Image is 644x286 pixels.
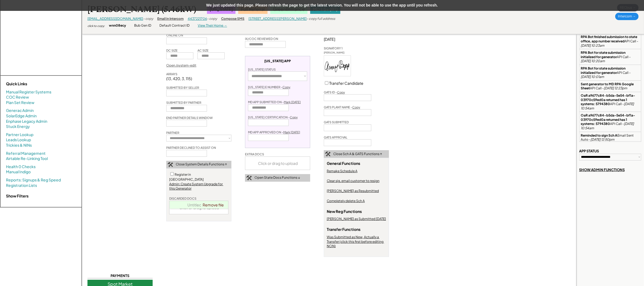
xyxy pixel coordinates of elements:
div: Admin: Create System Upgrade for this Generator [169,182,228,191]
a: SolarEdge Admin [6,113,37,119]
div: - copy [207,17,217,21]
div: Email in Intercom [157,17,184,21]
div: Click or drag to upload [245,157,310,170]
div: [PERSON_NAME] as Submitted [DATE] [327,217,386,221]
em: [DATE] 10:20am [581,59,605,63]
div: API Call - [581,66,640,79]
div: Open State Docs Functions ↓ [255,175,300,180]
a: Registration Lists [6,183,37,188]
em: [DATE] 10:23am [581,43,604,48]
a: 4437221706 [188,17,207,21]
div: Remake Schedule A [327,169,357,174]
div: PARTNER DECLINED TO ASSIST ON [166,146,216,150]
label: Register in [GEOGRAPHIC_DATA] [169,172,204,181]
div: SUBMITTED BY SELLER [166,86,199,90]
label: Transfer Candidate [329,81,363,86]
div: API Call - [581,51,640,63]
div: Clear sig, email customer to resign [327,179,379,183]
div: [DATE] [324,37,389,42]
a: Trickies & NINs [6,143,32,148]
a: Leads Lookup [6,137,31,143]
a: COC Review [6,95,29,100]
div: View Their Home → [198,23,227,28]
div: [US_STATE] CERTIFICATION - [248,115,298,119]
div: click to copy: [87,24,105,28]
div: (13, 420, 3, 115) [166,76,192,81]
a: Remove file [201,201,226,209]
div: PAYMENTS [87,273,153,278]
img: tool-icon.png [325,152,331,156]
u: Mark [DATE] [284,100,301,104]
div: API Call - [581,113,640,130]
a: [STREET_ADDRESS][PERSON_NAME] [249,17,307,21]
div: DC SIZE [166,48,178,52]
a: [EMAIL_ADDRESS][DOMAIN_NAME] [87,17,143,21]
img: tool-icon.png [168,162,173,167]
a: Health 0 Checks [6,164,36,169]
div: AC SIZE [197,48,209,52]
a: Stuck Energy [6,124,30,129]
a: Enphase Legacy Admin [6,119,47,124]
a: Airtable Re-Linking Tool [6,156,48,161]
div: GATS PLANT NAME - [324,105,360,109]
div: [PERSON_NAME] [324,51,351,55]
div: MD APP SUBMITTED ON - [248,100,301,104]
div: Close System Details Functions ↑ [176,162,227,167]
div: GATS ID - [324,90,345,94]
div: - copy [143,17,153,21]
div: SIGNATORY 1 [324,46,343,50]
img: tool-icon.png [246,175,252,180]
em: [DATE] 10:54am [581,102,634,110]
strong: OaR a9677c84-b5da-5e54-bf1a-03970c59ed0a returned has 1 systems: 5794380 [581,113,635,126]
div: PARTNER [166,131,179,135]
strong: Sent generator to MD RPA Google Sheet [581,82,634,90]
div: API Call - [581,93,640,110]
u: Copy [337,90,345,94]
strong: RPA Bot finished submission to state office, app number received [581,35,638,43]
a: Referral Management [6,151,46,156]
strong: RPA Bot for state submission initialized for generator [581,51,626,59]
div: API Call - [581,82,640,90]
div: Email Sent Auto - [581,133,640,142]
a: Manual Indigo [6,169,31,175]
div: Transfer Functions [327,227,360,235]
div: Intercom → [615,13,639,20]
div: Default Contract ID [159,23,190,28]
div: Open /system-edit [166,63,196,68]
div: [PERSON_NAME] (5.46kW) [87,4,196,15]
div: ONLINE ON [166,33,183,37]
div: [US_STATE] E NUMBER - [248,85,290,89]
div: SUBMITTED BY PARTNER [166,100,201,105]
a: Untitled1.pdf [187,202,211,207]
u: Copy [282,85,290,89]
strong: OaR a9677c84-b5da-5e54-bf1a-03970c59ed0a returned has 1 systems: 5794380 [581,93,635,106]
div: DISCARDED DOCS [169,196,196,200]
div: Was Submitted as New, Actually a Transfer (click this first before editing NON) [327,235,386,249]
strong: Show Filters [6,193,29,198]
div: ARRAYS [166,72,177,76]
div: SHOW ADMIN FUNCTIONS [579,167,625,172]
em: [DATE] 12:23pm [604,86,627,90]
div: [US_STATE] STATUS [248,67,276,71]
div: wnn08ecy [109,23,126,28]
div: EXTRA DOCS [245,152,264,156]
u: Copy [352,105,360,109]
div: [US_STATE] APP [264,59,291,63]
img: j8rIm7nCpK8YAAAAABJRU5ErkJggg== [324,56,351,76]
div: IX/COC REVIEWED ON [245,37,278,41]
div: Completely delete Sch A [327,199,365,203]
a: Reports: Signups & Reg Speed [6,177,61,183]
u: Copy [290,115,298,119]
em: [DATE] 12:50pm [590,137,614,142]
div: Bub Gen ID [134,23,151,28]
div: GATS SUBMITTED [324,120,349,124]
strong: RPA Bot for state submission initialized for generator [581,66,626,75]
div: Close Sch A & GATS Functions ↑ [333,152,382,156]
div: General Functions [327,161,360,169]
strong: Reminded to sign Sch A [581,133,617,137]
div: New Reg Functions [327,209,362,217]
u: Mark [DATE] [283,130,300,134]
div: MD APP APPROVED ON - [248,130,300,134]
div: END PARTNER DETAILS WINDOW [166,116,213,120]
